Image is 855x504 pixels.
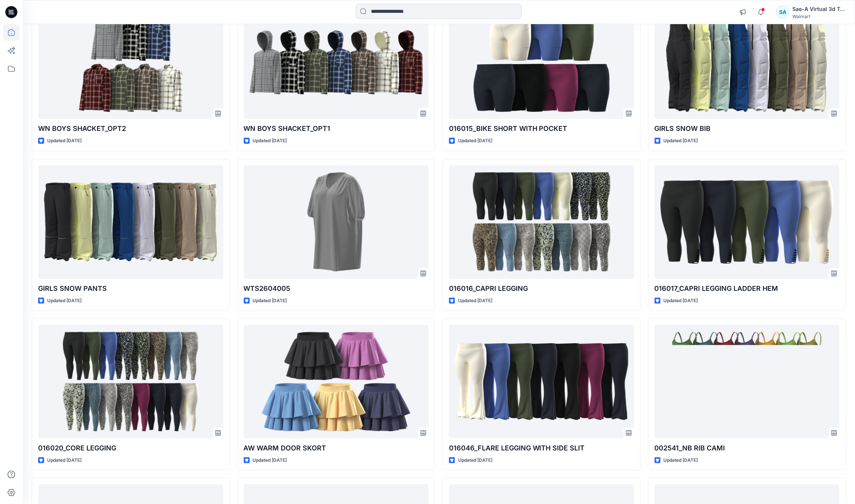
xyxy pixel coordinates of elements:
[655,443,840,453] p: 002541_NB RIB CAMI
[244,165,429,279] a: WTS2604005
[38,5,223,119] a: WN BOYS SHACKET_OPT2
[449,325,634,438] a: 016046_FLARE LEGGING WITH SIDE SLIT
[253,297,287,305] p: Updated [DATE]
[458,137,492,145] p: Updated [DATE]
[244,5,429,119] a: WN BOYS SHACKET_OPT1
[244,123,429,134] p: WN BOYS SHACKET_OPT1
[38,283,223,294] p: GIRLS SNOW PANTS
[655,165,840,279] a: 016017_CAPRI LEGGING LADDER HEM
[244,325,429,438] a: AW WARM DOOR SKORT
[793,5,846,14] div: Sae-A Virtual 3d Team
[655,325,840,438] a: 002541_NB RIB CAMI
[244,443,429,453] p: AW WARM DOOR SKORT
[47,297,82,305] p: Updated [DATE]
[38,123,223,134] p: WN BOYS SHACKET_OPT2
[458,456,492,464] p: Updated [DATE]
[664,456,698,464] p: Updated [DATE]
[655,283,840,294] p: 016017_CAPRI LEGGING LADDER HEM
[449,5,634,119] a: 016015_BIKE SHORT WITH POCKET
[449,165,634,279] a: 016016_CAPRI LEGGING
[449,283,634,294] p: 016016_CAPRI LEGGING
[253,456,287,464] p: Updated [DATE]
[776,5,790,19] div: SA
[47,137,82,145] p: Updated [DATE]
[664,137,698,145] p: Updated [DATE]
[449,443,634,453] p: 016046_FLARE LEGGING WITH SIDE SLIT
[655,5,840,119] a: GIRLS SNOW BIB
[47,456,82,464] p: Updated [DATE]
[38,443,223,453] p: 016020_CORE LEGGING
[664,297,698,305] p: Updated [DATE]
[38,165,223,279] a: GIRLS SNOW PANTS
[655,123,840,134] p: GIRLS SNOW BIB
[449,123,634,134] p: 016015_BIKE SHORT WITH POCKET
[458,297,492,305] p: Updated [DATE]
[793,14,846,19] div: Walmart
[253,137,287,145] p: Updated [DATE]
[244,283,429,294] p: WTS2604005
[38,325,223,438] a: 016020_CORE LEGGING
